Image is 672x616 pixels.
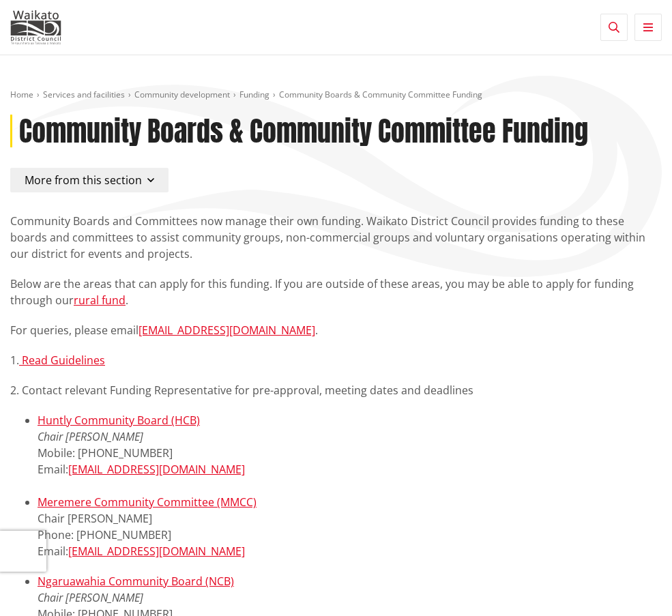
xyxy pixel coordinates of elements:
[19,115,588,147] h1: Community Boards & Community Committee Funding
[10,213,662,262] p: Community Boards and Committees now manage their own funding. Waikato District Council provides f...
[38,494,662,559] li: Chair [PERSON_NAME] Phone: [PHONE_NUMBER] Email:
[10,322,662,338] p: For queries, please email .
[10,10,61,44] img: Waikato District Council - Te Kaunihera aa Takiwaa o Waikato
[10,168,169,192] button: More from this section
[38,590,143,605] em: Chair [PERSON_NAME]
[38,429,143,444] em: Chair [PERSON_NAME]
[38,495,257,510] a: Meremere Community Committee (MMCC)
[10,352,662,368] p: 1.
[38,412,662,494] li: Mobile: [PHONE_NUMBER] Email:
[38,574,234,589] a: Ngaruawahia Community Board (NCB)
[68,462,245,477] a: [EMAIL_ADDRESS][DOMAIN_NAME]
[134,89,230,100] a: Community development
[10,382,662,398] p: 2. Contact relevant Funding Representative for pre-approval, meeting dates and deadlines
[74,293,126,308] a: rural fund
[10,89,33,100] a: Home
[138,323,315,338] a: [EMAIL_ADDRESS][DOMAIN_NAME]
[38,413,200,428] a: Huntly Community Board (HCB)
[25,173,142,188] span: More from this section
[279,89,482,100] span: Community Boards & Community Committee Funding
[22,353,105,368] a: Read Guidelines
[43,89,125,100] a: Services and facilities
[10,89,662,101] nav: breadcrumb
[68,544,245,559] a: [EMAIL_ADDRESS][DOMAIN_NAME]
[10,276,662,308] p: Below are the areas that can apply for this funding. If you are outside of these areas, you may b...
[239,89,269,100] a: Funding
